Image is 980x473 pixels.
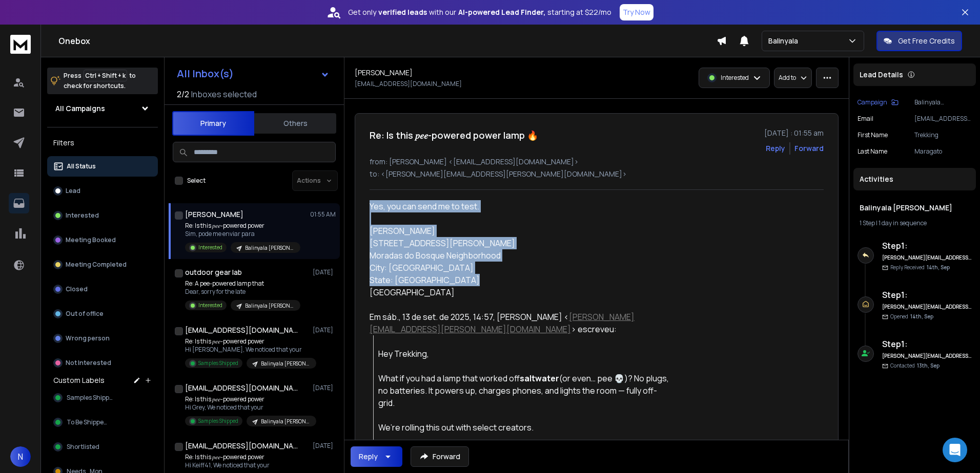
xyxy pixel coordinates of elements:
[185,209,243,220] h1: [PERSON_NAME]
[914,98,972,106] p: Balinyala [PERSON_NAME]
[47,205,158,226] button: Interested
[198,302,222,309] p: Interested
[47,136,158,150] h3: Filters
[876,31,962,51] button: Get Free Credits
[47,388,158,408] button: Samples Shipped
[245,302,294,310] p: Balinyala [PERSON_NAME]
[882,240,972,252] h6: Step 1 :
[779,74,796,82] p: Add to
[882,352,972,360] h6: [PERSON_NAME][EMAIL_ADDRESS][PERSON_NAME][DOMAIN_NAME]
[185,395,308,403] p: Re: Is this 𝑝𝑒𝑒-powered power
[794,143,824,154] div: Forward
[860,203,970,213] h1: Balinyala [PERSON_NAME]
[764,128,824,138] p: [DATE] : 01:55 am
[47,328,158,349] button: Wrong person
[768,36,802,46] p: Balinyala
[245,244,294,252] p: Balinyala [PERSON_NAME]
[261,418,310,425] p: Balinyala [PERSON_NAME]
[10,35,31,54] img: logo
[66,285,88,293] p: Closed
[47,412,158,433] button: To Be Shipped
[10,446,31,467] button: N
[378,7,427,17] strong: verified leads
[185,461,308,469] p: Hi Keiff41, We noticed that your
[378,421,669,434] div: We’re rolling this out with select creators.
[67,162,96,170] p: All Status
[198,359,238,367] p: Samples Shipped
[47,156,158,177] button: All Status
[623,7,650,17] p: Try Now
[882,303,972,311] h6: [PERSON_NAME][EMAIL_ADDRESS][PERSON_NAME][DOMAIN_NAME]
[378,348,669,360] div: Hey Trekking,
[890,264,950,271] p: Reply Received
[721,74,749,82] p: Interested
[313,442,336,450] p: [DATE]
[520,373,559,384] strong: saltwater
[910,313,933,320] span: 14th, Sep
[370,237,669,249] div: [STREET_ADDRESS][PERSON_NAME]
[177,69,234,79] h1: All Inbox(s)
[254,112,336,135] button: Others
[177,88,189,100] span: 2 / 2
[351,446,402,467] button: Reply
[355,80,462,88] p: [EMAIL_ADDRESS][DOMAIN_NAME]
[84,70,127,81] span: Ctrl + Shift + k
[860,219,970,227] div: |
[620,4,654,20] button: Try Now
[191,88,257,100] h3: Inboxes selected
[185,383,298,393] h1: [EMAIL_ADDRESS][DOMAIN_NAME]
[890,362,940,370] p: Contacted
[857,115,873,123] p: Email
[890,313,933,320] p: Opened
[370,169,824,179] p: to: <[PERSON_NAME][EMAIL_ADDRESS][PERSON_NAME][DOMAIN_NAME]>
[67,394,116,402] span: Samples Shipped
[185,346,308,354] p: Hi [PERSON_NAME], We noticed that your
[185,441,298,451] h1: [EMAIL_ADDRESS][DOMAIN_NAME]
[927,264,950,271] span: 14th, Sep
[943,438,967,462] div: Open Intercom Messenger
[914,131,972,139] p: Trekking
[47,437,158,457] button: Shortlisted
[370,225,669,237] div: [PERSON_NAME]
[66,211,99,220] p: Interested
[857,147,887,156] p: Last Name
[185,453,308,461] p: Re: Is this 𝑝𝑒𝑒-powered power
[766,143,785,154] button: Reply
[370,274,669,286] div: State: [GEOGRAPHIC_DATA]
[378,372,669,409] div: What if you had a lamp that worked off (or even… pee 💀)? No plugs, no batteries. It powers up, ch...
[882,254,972,262] h6: [PERSON_NAME][EMAIL_ADDRESS][PERSON_NAME][DOMAIN_NAME]
[898,36,955,46] p: Get Free Credits
[914,115,972,123] p: [EMAIL_ADDRESS][DOMAIN_NAME]
[66,236,116,244] p: Meeting Booked
[370,262,669,274] div: City: [GEOGRAPHIC_DATA]
[47,304,158,324] button: Out of office
[66,334,110,342] p: Wrong person
[66,359,111,367] p: Not Interested
[853,168,976,190] div: Activities
[198,417,238,425] p: Samples Shipped
[860,70,903,80] p: Lead Details
[355,68,413,78] h1: [PERSON_NAME]
[185,222,300,230] p: Re: Is this 𝑝𝑒𝑒-powered power
[47,98,158,119] button: All Campaigns
[185,325,298,335] h1: [EMAIL_ADDRESS][DOMAIN_NAME]
[172,111,254,136] button: Primary
[55,103,105,114] h1: All Campaigns
[169,63,338,84] button: All Inbox(s)
[359,451,378,462] div: Reply
[185,337,308,346] p: Re: Is this 𝑝𝑒𝑒-powered power
[47,254,158,275] button: Meeting Completed
[857,98,887,106] p: Campaign
[66,187,80,195] p: Lead
[187,177,206,185] label: Select
[185,288,300,296] p: Dear, sorry for the late
[47,353,158,373] button: Not Interested
[370,157,824,167] p: from: [PERSON_NAME] <[EMAIL_ADDRESS][DOMAIN_NAME]>
[370,128,538,142] h1: Re: Is this 𝑝𝑒𝑒-powered power lamp 🔥
[58,35,717,47] h1: Onebox
[67,418,108,426] span: To Be Shipped
[198,244,222,251] p: Interested
[914,147,972,156] p: Maragato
